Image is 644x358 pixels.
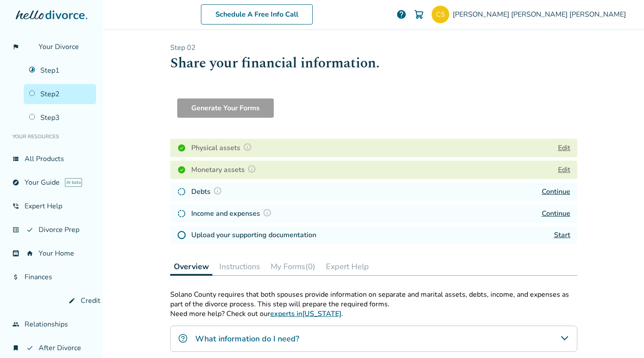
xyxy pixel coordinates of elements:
img: In Progress [177,209,186,218]
img: Question Mark [243,143,252,151]
h4: Debts [191,186,225,197]
h4: Income and expenses [191,208,274,219]
img: Question Mark [247,165,256,173]
span: list_alt_check [12,226,33,233]
span: finance_mode [12,297,75,304]
button: My Forms(0) [267,258,319,275]
a: exploreYour GuideAI beta [7,172,96,193]
a: bookmark_checkAfter Divorce [7,338,96,358]
p: Solano County requires that both spouses provide information on separate and marital assets, debt... [170,290,577,309]
a: Step2 [24,84,96,104]
img: cpschmitz@gmail.com [432,6,449,23]
span: Your Divorce [39,42,79,52]
h4: Monetary assets [191,164,259,175]
button: Overview [170,258,212,276]
h4: What information do I need? [195,333,299,344]
p: Step 0 2 [170,43,577,53]
button: Edit [558,165,570,175]
a: phone_in_talkExpert Help [7,196,96,216]
span: flag_2 [12,43,33,50]
img: Question Mark [263,208,272,217]
span: [PERSON_NAME] [PERSON_NAME] [PERSON_NAME] [453,10,630,19]
a: finance_modeCredit [7,291,96,311]
button: Expert Help [322,258,372,275]
span: phone_in_talk [12,203,19,210]
p: Need more help? Check out our . [170,309,577,319]
button: Generate Your Forms [177,98,274,118]
a: list_alt_checkDivorce Prep [7,220,96,240]
li: Your Resources [7,128,96,145]
div: What information do I need? [170,326,577,352]
a: Continue [542,209,570,218]
a: Continue [542,187,570,197]
a: flag_2Your Divorce [7,37,96,57]
a: Step1 [24,60,96,81]
img: Cart [414,9,424,20]
h4: Upload your supporting documentation [191,230,316,240]
a: help [396,9,407,20]
img: Completed [177,144,186,152]
span: explore [12,179,19,186]
img: Not Started [177,231,186,239]
span: AI beta [65,178,82,187]
a: view_listAll Products [7,149,96,169]
img: In Progress [177,187,186,196]
a: attach_moneyFinances [7,267,96,287]
a: experts in[US_STATE] [270,309,341,319]
button: Edit [558,143,570,153]
button: Instructions [216,258,264,275]
span: group [12,321,19,328]
img: What information do I need? [178,333,188,344]
span: bookmark_check [12,344,33,351]
h1: Share your financial information. [170,53,577,74]
a: Step3 [24,108,96,128]
img: Question Mark [213,186,222,195]
a: Schedule A Free Info Call [201,4,313,25]
span: garage_home [12,250,33,257]
span: attach_money [12,274,19,281]
h4: Physical assets [191,142,254,154]
a: groupRelationships [7,314,96,334]
span: view_list [12,155,19,162]
a: garage_homeYour Home [7,243,96,263]
img: Completed [177,165,186,174]
a: Start [554,230,570,240]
